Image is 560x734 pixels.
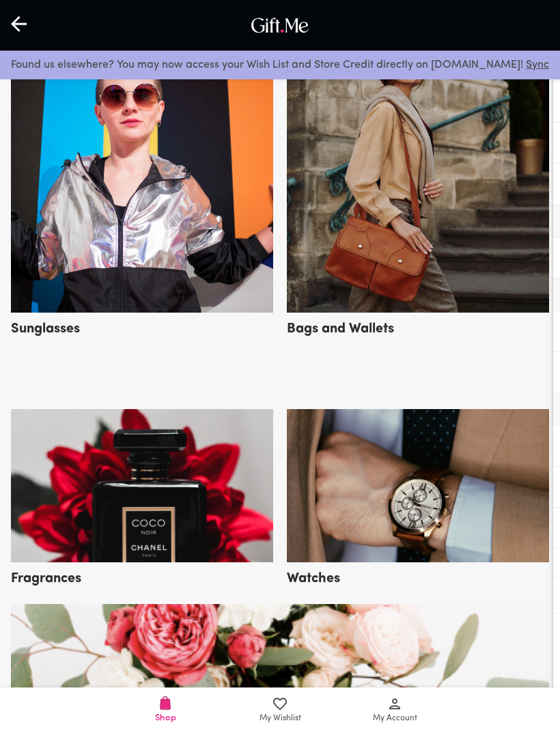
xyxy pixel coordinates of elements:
p: Found us elsewhere? You may now access your Wish List and Store Credit directly on [DOMAIN_NAME]! [11,56,549,74]
img: fragrances_others.png [11,409,273,562]
a: Bags and Wallets [287,302,549,335]
span: My Account [373,712,417,725]
h5: Bags and Wallets [287,315,394,338]
a: My Account [337,687,452,734]
span: My Wishlist [260,712,301,725]
a: Sunglasses [11,302,273,335]
img: bags_and_wallets_others.png [287,25,549,313]
img: sunglasses_others.png [11,25,273,313]
a: Shop [108,687,223,734]
span: Shop [155,711,176,724]
a: Watches [287,552,549,585]
img: watches_others.png [287,409,549,562]
h5: Fragrances [11,565,81,588]
a: My Wishlist [223,687,337,734]
img: GiftMe Logo [248,14,312,36]
a: Sync [526,60,549,70]
h5: Watches [287,565,340,588]
a: Fragrances [11,552,273,585]
h5: Sunglasses [11,315,80,338]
